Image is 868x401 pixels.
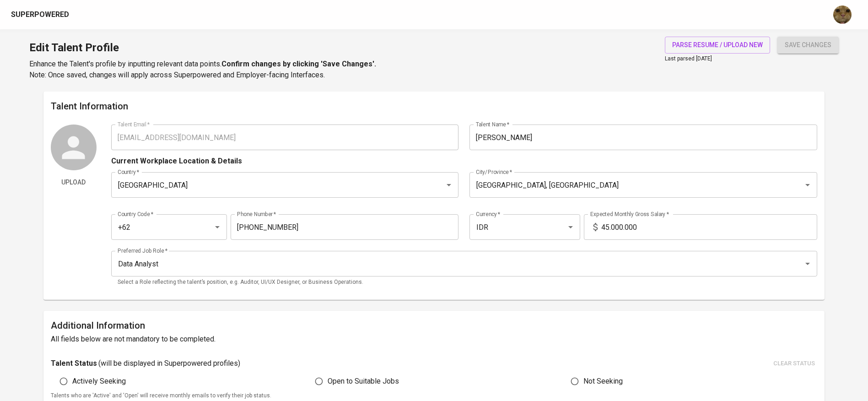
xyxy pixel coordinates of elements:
span: Upload [54,177,93,188]
div: Superpowered [11,10,69,20]
span: parse resume / upload new [672,39,763,51]
img: app logo [71,8,83,22]
button: Upload [51,174,97,191]
p: Enhance the Talent's profile by inputting relevant data points. Note: Once saved, changes will ap... [29,59,376,81]
button: Open [442,179,455,191]
button: parse resume / upload new [665,37,770,54]
button: Open [211,221,224,233]
a: Superpoweredapp logo [11,8,83,22]
button: Open [801,179,814,191]
h6: All fields below are not mandatory to be completed. [51,333,817,346]
p: ( will be displayed in Superpowered profiles ) [98,358,240,369]
img: ec6c0910-f960-4a00-a8f8-c5744e41279e.jpg [833,5,852,24]
button: Open [801,257,814,270]
h1: Edit Talent Profile [29,37,376,59]
h6: Additional Information [51,318,817,333]
span: Actively Seeking [72,376,126,387]
p: Select a Role reflecting the talent’s position, e.g. Auditor, UI/UX Designer, or Business Operati... [118,278,811,287]
span: save changes [785,39,831,51]
p: Current Workplace Location & Details [111,156,242,167]
h6: Talent Information [51,99,817,114]
span: Open to Suitable Jobs [328,376,399,387]
p: Talent Status [51,358,97,369]
span: Not Seeking [583,376,623,387]
button: save changes [777,37,839,54]
span: Last parsed [DATE] [665,55,712,62]
p: Talents who are 'Active' and 'Open' will receive monthly emails to verify their job status. [51,391,817,401]
button: Open [564,221,577,233]
b: Confirm changes by clicking 'Save Changes'. [221,60,376,68]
